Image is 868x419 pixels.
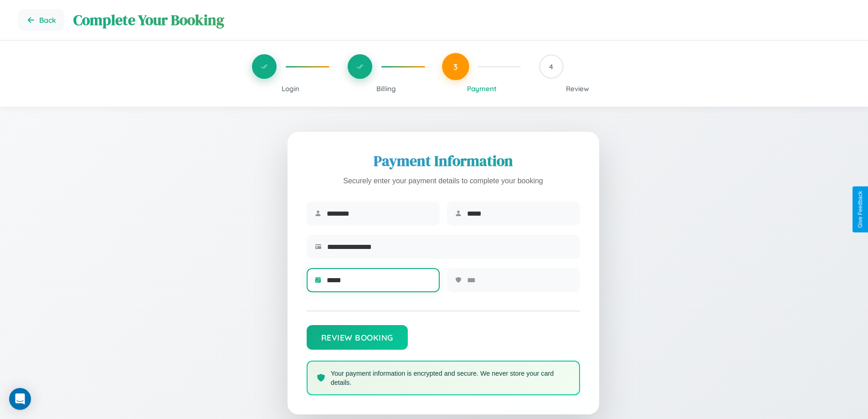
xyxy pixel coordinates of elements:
button: Review Booking [307,325,408,350]
span: Payment [467,84,497,93]
p: Securely enter your payment details to complete your booking [307,175,580,188]
div: Open Intercom Messenger [9,388,31,410]
div: Give Feedback [857,191,863,228]
span: Review [566,84,589,93]
p: Your payment information is encrypted and secure. We never store your card details. [331,369,570,387]
span: Login [282,84,299,93]
span: Billing [376,84,396,93]
span: 4 [549,62,553,71]
span: 3 [453,62,458,72]
button: Go back [18,9,64,31]
h1: Complete Your Booking [73,10,850,30]
h2: Payment Information [307,151,580,171]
